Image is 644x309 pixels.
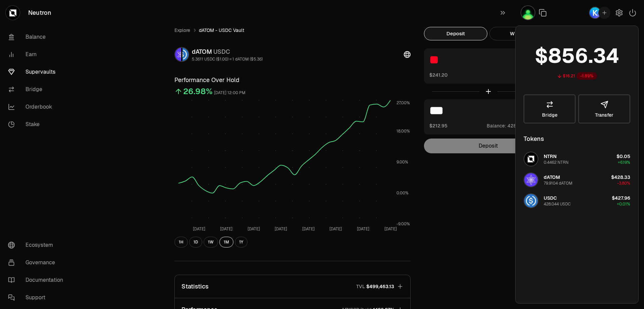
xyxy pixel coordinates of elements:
[3,116,72,133] a: Stake
[524,94,576,123] a: Bridge
[3,236,72,254] a: Ecosystem
[396,128,410,134] tspan: 18.00%
[189,237,202,247] button: 1D
[612,195,630,201] span: $427.96
[174,27,190,34] a: Explore
[544,160,569,165] div: 0.4462 NTRN
[424,27,487,40] button: Deposit
[524,152,538,166] img: NTRN Logo
[182,48,189,61] img: USDC Logo
[193,226,205,232] tspan: [DATE]
[520,170,634,190] button: dATOM LogodATOM79.9104 dATOM$428.33-3.80%
[429,71,447,78] button: $241.20
[544,181,573,186] div: 79.9104 dATOM
[520,149,634,169] button: NTRN LogoNTRN0.4462 NTRN$0.05+6.19%
[595,113,613,117] span: Transfer
[302,226,315,232] tspan: [DATE]
[487,122,506,129] span: Balance:
[214,89,246,97] div: [DATE] 12:00 PM
[578,94,630,123] button: Transfer
[589,7,601,19] img: Keplr
[275,226,287,232] tspan: [DATE]
[175,275,410,298] button: StatisticsTVL$499,463.13
[396,159,408,165] tspan: 9.00%
[616,153,630,159] span: $0.05
[520,191,634,211] button: USDC LogoUSDC428.044 USDC$427.96+0.01%
[384,226,397,232] tspan: [DATE]
[3,28,72,46] a: Balance
[396,100,410,106] tspan: 27.00%
[524,134,544,144] div: Tokens
[204,237,218,247] button: 1W
[3,289,72,306] a: Support
[544,153,556,159] span: NTRN
[192,56,263,62] div: 5.3611 USDC ($1.00) = 1 dATOM ($5.36)
[356,283,365,290] p: TVL
[199,27,244,34] span: dATOM - USDC Vault
[235,237,248,247] button: 1Y
[174,237,188,247] button: 1H
[213,48,230,55] span: USDC
[521,5,535,20] img: gatekeeper
[366,283,394,290] span: $499,463.13
[396,221,410,227] tspan: -9.00%
[357,226,369,232] tspan: [DATE]
[611,174,630,180] span: $428.33
[542,113,557,117] span: Bridge
[396,190,409,196] tspan: 0.00%
[192,47,263,56] div: dATOM
[3,63,72,81] a: Supervaults
[617,181,630,186] span: -3.80%
[429,122,447,129] button: $212.95
[3,98,72,116] a: Orderbook
[174,75,411,85] h3: Performance Over Hold
[3,254,72,271] a: Governance
[3,81,72,98] a: Bridge
[174,27,411,34] nav: breadcrumb
[544,174,560,180] span: dATOM
[3,271,72,289] a: Documentation
[3,46,72,63] a: Earn
[220,226,232,232] tspan: [DATE]
[563,73,575,79] div: $16.21
[577,72,597,80] div: -1.89%
[329,226,342,232] tspan: [DATE]
[248,226,260,232] tspan: [DATE]
[524,194,538,207] img: USDC Logo
[489,27,553,40] button: Withdraw
[219,237,233,247] button: 1M
[524,173,538,187] img: dATOM Logo
[183,86,213,97] div: 26.98%
[544,201,571,207] div: 428.044 USDC
[181,282,209,291] p: Statistics
[618,160,630,165] span: +6.19%
[544,195,557,201] span: USDC
[617,201,630,207] span: +0.01%
[175,48,181,61] img: dATOM Logo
